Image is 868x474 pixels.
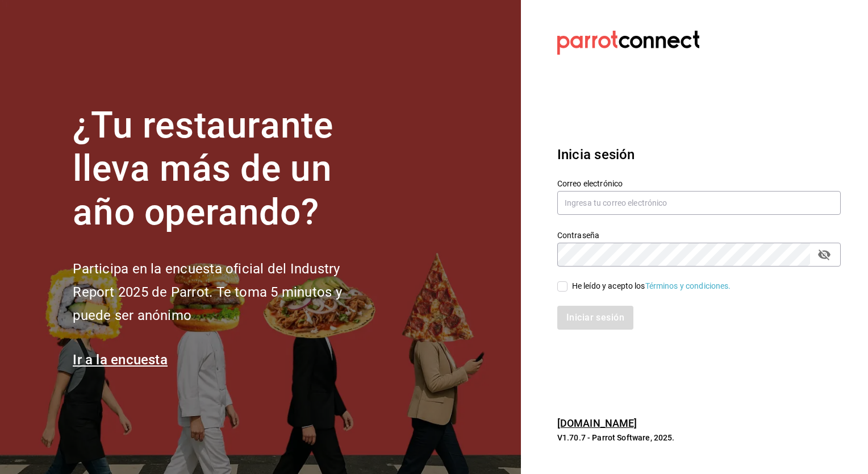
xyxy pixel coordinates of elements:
a: Ir a la encuesta [73,352,168,368]
h1: ¿Tu restaurante lleva más de un año operando? [73,104,379,235]
div: He leído y acepto los [572,280,731,292]
h2: Participa en la encuesta oficial del Industry Report 2025 de Parrot. Te toma 5 minutos y puede se... [73,257,379,327]
p: V1.70.7 - Parrot Software, 2025. [557,432,841,443]
a: Términos y condiciones. [645,281,731,290]
input: Ingresa tu correo electrónico [557,191,841,215]
button: passwordField [815,245,834,264]
label: Correo electrónico [557,179,841,187]
h3: Inicia sesión [557,144,841,165]
a: [DOMAIN_NAME] [557,417,637,429]
label: Contraseña [557,231,841,239]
